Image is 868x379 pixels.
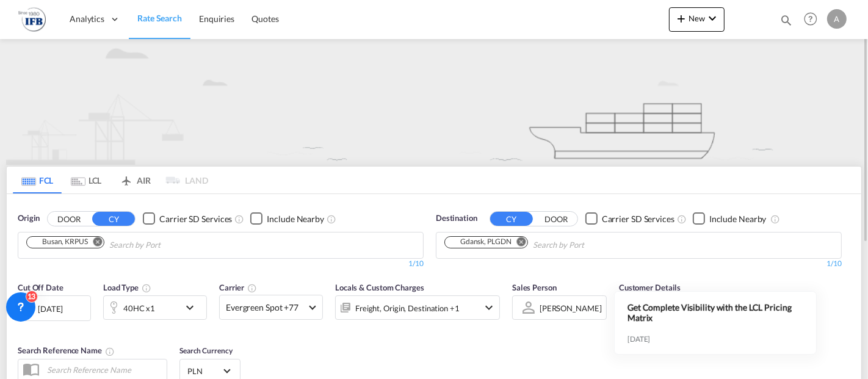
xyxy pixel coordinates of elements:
md-icon: Unchecked: Search for CY (Container Yard) services for all selected carriers.Checked : Search for... [234,214,244,224]
div: 40HC x1 [123,300,155,317]
span: Enquiries [199,13,234,24]
div: Carrier SD Services [159,213,232,225]
div: Carrier SD Services [602,213,675,225]
span: Evergreen Spot +77 [226,301,305,314]
input: Chips input. [109,236,225,255]
span: Search Currency [179,346,233,355]
md-checkbox: Checkbox No Ink [143,212,232,225]
span: Carrier [219,283,257,292]
div: Include Nearby [267,213,324,225]
span: Load Type [103,283,151,292]
div: 1/10 [18,259,424,269]
button: icon-plus 400-fgNewicon-chevron-down [669,7,725,32]
span: Cut Off Date [18,283,63,292]
img: new-FCL.png [6,39,862,165]
button: Remove [85,237,104,249]
span: Search Reference Name [18,345,115,355]
span: Quotes [251,13,278,24]
md-icon: icon-magnify [779,13,793,27]
button: CY [92,212,135,226]
div: 1/10 [436,259,842,269]
md-icon: icon-plus 400-fg [674,11,689,26]
span: PLN [187,366,222,377]
md-tab-item: AIR [110,167,159,193]
md-checkbox: Checkbox No Ink [693,212,767,225]
input: Chips input. [533,236,649,255]
md-icon: Unchecked: Ignores neighbouring ports when fetching rates.Checked : Includes neighbouring ports w... [327,214,336,224]
md-icon: icon-information-outline [142,283,151,293]
button: Remove [509,237,527,249]
span: Destination [436,212,477,225]
div: Press delete to remove this chip. [31,237,90,247]
div: [DATE] [18,295,91,321]
md-chips-wrap: Chips container. Use arrow keys to select chips. [443,233,654,255]
div: Include Nearby [709,213,767,225]
md-icon: icon-chevron-down [482,300,496,315]
md-chips-wrap: Chips container. Use arrow keys to select chips. [24,233,230,255]
div: A [827,9,847,29]
md-datepicker: Select [18,320,27,336]
md-icon: icon-chevron-down [183,300,203,315]
div: [DATE] [38,303,63,314]
img: 2b726980256c11eeaa87296e05903fd5.png [18,5,46,33]
span: Origin [18,212,40,225]
md-tab-item: LCL [62,167,110,193]
span: New [674,13,720,23]
md-tab-item: FCL [13,167,62,193]
md-pagination-wrapper: Use the left and right arrow keys to navigate between tabs [13,167,208,193]
span: Rate Search [137,13,182,23]
span: Sales Person [512,283,557,292]
div: [PERSON_NAME] [540,303,602,313]
div: Freight Origin Destination Factory Stuffing [355,300,460,317]
md-checkbox: Checkbox No Ink [585,212,675,225]
md-icon: icon-airplane [119,173,134,182]
div: Freight Origin Destination Factory Stuffingicon-chevron-down [335,295,500,320]
md-icon: Your search will be saved by the below given name [105,347,115,356]
button: DOOR [48,212,90,226]
span: Analytics [70,13,104,25]
div: Help [800,9,827,31]
span: Help [800,9,821,29]
button: DOOR [535,212,577,226]
span: Customer Details [619,283,681,292]
div: icon-magnify [779,13,793,32]
md-select: Sales Person: Agata Wojczyńska [538,299,603,317]
button: CY [490,212,533,226]
md-icon: Unchecked: Search for CY (Container Yard) services for all selected carriers.Checked : Search for... [677,214,687,224]
div: 40HC x1icon-chevron-down [103,295,207,320]
md-icon: icon-chevron-down [705,11,720,26]
div: Busan, KRPUS [31,237,88,247]
div: Gdansk, PLGDN [449,237,512,247]
span: Locals & Custom Charges [335,283,424,292]
md-checkbox: Checkbox No Ink [250,212,324,225]
md-icon: The selected Trucker/Carrierwill be displayed in the rate results If the rates are from another f... [247,283,257,293]
div: Press delete to remove this chip. [449,237,514,247]
input: Search Reference Name [41,361,167,379]
md-icon: Unchecked: Ignores neighbouring ports when fetching rates.Checked : Includes neighbouring ports w... [770,214,780,224]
